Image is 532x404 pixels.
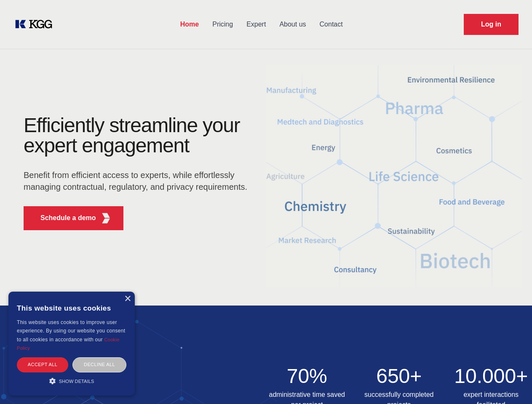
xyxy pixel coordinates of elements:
h2: 650+ [358,366,440,386]
a: About us [273,13,313,35]
iframe: Chat Widget [490,364,532,404]
a: Cookie Policy [17,337,120,351]
a: Expert [240,13,273,35]
span: This website uses cookies to improve user experience. By using our website you consent to all coo... [17,319,125,343]
div: Close [124,296,131,302]
div: This website uses cookies [17,298,126,318]
a: Home [174,13,206,35]
h1: Efficiently streamline your expert engagement [24,115,253,156]
a: Pricing [206,13,240,35]
img: KGG Fifth Element RED [266,55,522,297]
p: Schedule a demo [40,213,96,223]
div: Accept all [17,357,68,372]
a: KOL Knowledge Platform: Talk to Key External Experts (KEE) [13,18,59,31]
div: Decline all [72,357,126,372]
p: Benefit from efficient access to experts, while effortlessly managing contractual, regulatory, an... [24,169,253,193]
span: Show details [59,379,94,384]
a: Request Demo [464,14,519,35]
a: Contact [313,13,350,35]
div: Show details [17,377,126,385]
button: Schedule a demoKGG Fifth Element RED [24,206,123,230]
img: KGG Fifth Element RED [101,213,111,223]
h2: 70% [266,366,348,386]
